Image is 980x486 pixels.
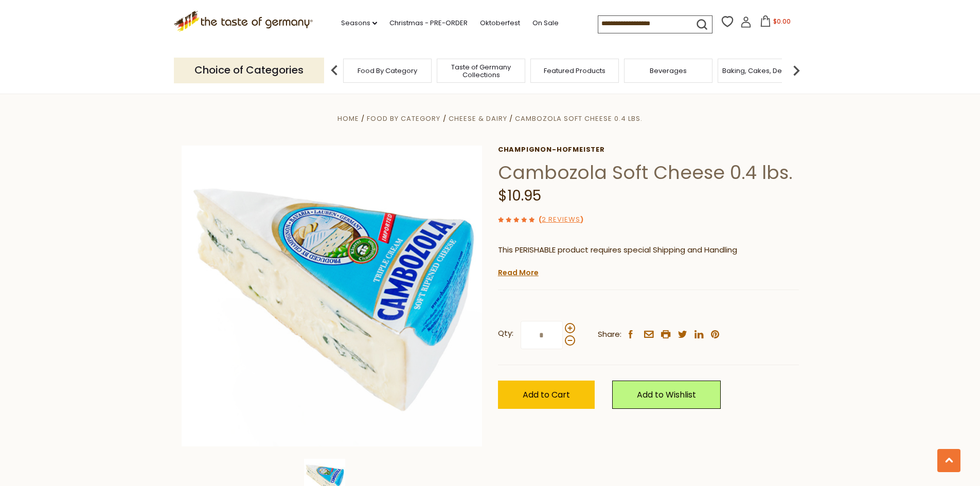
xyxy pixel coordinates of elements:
[498,161,799,184] h1: Cambozola Soft Cheese 0.4 lbs.
[598,328,621,341] span: Share:
[480,17,520,29] a: Oktoberfest
[754,15,797,31] button: $0.00
[508,264,799,277] li: We will ship this product in heat-protective packaging and ice.
[449,114,507,123] a: Cheese & Dairy
[532,17,559,29] a: On Sale
[367,114,440,123] a: Food By Category
[498,267,539,278] a: Read More
[324,60,345,81] img: previous arrow
[498,146,799,154] a: Champignon-Hofmeister
[174,58,324,83] p: Choice of Categories
[521,321,563,349] input: Qty:
[498,327,513,340] strong: Qty:
[341,17,377,29] a: Seasons
[542,214,580,225] a: 2 Reviews
[773,17,791,26] span: $0.00
[358,67,417,75] a: Food By Category
[539,214,583,224] span: ( )
[440,63,522,79] a: Taste of Germany Collections
[722,67,802,75] a: Baking, Cakes, Desserts
[337,114,359,123] a: Home
[544,67,605,75] a: Featured Products
[498,244,799,257] p: This PERISHABLE product requires special Shipping and Handling
[182,146,483,446] img: Cambozola Soft Cheese 0.4 lbs.
[786,60,807,81] img: next arrow
[650,67,687,75] a: Beverages
[389,17,468,29] a: Christmas - PRE-ORDER
[498,381,595,409] button: Add to Cart
[523,389,570,401] span: Add to Cart
[612,381,721,409] a: Add to Wishlist
[498,186,541,206] span: $10.95
[515,114,643,123] a: Cambozola Soft Cheese 0.4 lbs.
